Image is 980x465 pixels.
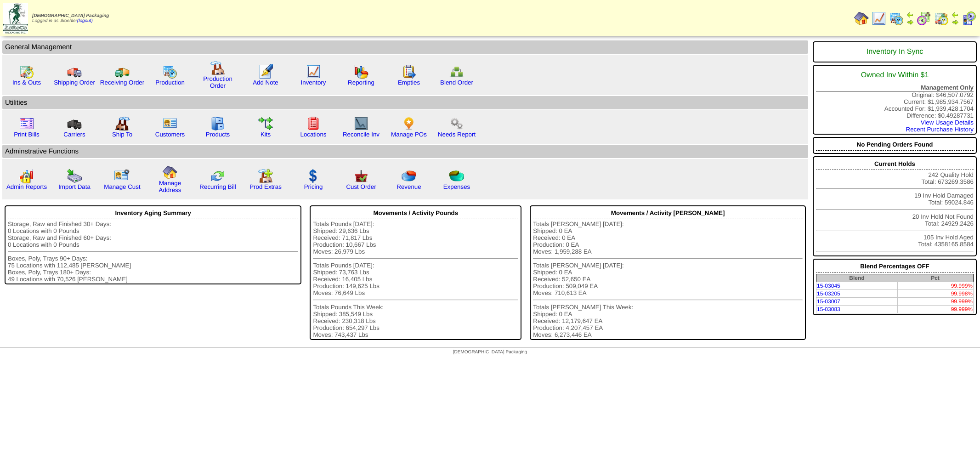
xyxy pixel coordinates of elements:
[2,145,808,158] td: Adminstrative Functions
[934,11,949,26] img: calendarinout.gif
[816,43,974,61] div: Inventory In Sync
[817,290,840,297] a: 15-03205
[872,11,886,26] img: line_graph.gif
[343,131,380,138] a: Reconcile Inv
[155,131,185,138] a: Customers
[32,13,109,18] span: [DEMOGRAPHIC_DATA] Packaging
[816,158,974,170] div: Current Holds
[906,18,914,26] img: arrowright.gif
[301,79,326,86] a: Inventory
[443,183,470,190] a: Expenses
[402,116,416,131] img: po.png
[897,298,974,306] td: 99.999%
[952,11,959,18] img: arrowleft.gif
[203,75,232,89] a: Production Order
[112,131,132,138] a: Ship To
[54,79,95,86] a: Shipping Order
[354,116,368,131] img: line_graph2.gif
[397,183,421,190] a: Revenue
[306,169,321,183] img: dollar.gif
[813,156,977,256] div: 242 Quality Hold Total: 673269.3586 19 Inv Hold Damaged Total: 59024.846 20 Inv Hold Not Found To...
[917,11,931,26] img: calendarblend.gif
[3,3,28,34] img: zoroco-logo-small.webp
[159,180,181,193] a: Manage Address
[346,183,376,190] a: Cust Order
[962,11,976,26] img: calendarcustomer.gif
[816,274,897,282] th: Blend
[67,116,82,131] img: truck3.gif
[258,169,273,183] img: prodextras.gif
[19,64,34,79] img: calendarinout.gif
[533,207,803,219] div: Movements / Activity [PERSON_NAME]
[300,131,326,138] a: Locations
[313,207,518,219] div: Movements / Activity Pounds
[533,221,803,338] div: Totals [PERSON_NAME] [DATE]: Shipped: 0 EA Received: 0 EA Production: 0 EA Moves: 1,959,288 EA To...
[817,298,840,305] a: 15-03007
[114,169,131,183] img: managecust.png
[304,183,323,190] a: Pricing
[163,116,177,131] img: customers.gif
[813,65,977,135] div: Original: $46,507.0792 Current: $1,985,934.7567 Accounted For: $1,939,428.1704 Difference: $0.492...
[816,139,974,151] div: No Pending Orders Found
[906,11,914,18] img: arrowleft.gif
[77,18,93,23] a: (logout)
[354,169,368,183] img: cust_order.png
[12,79,41,86] a: Ins & Outs
[261,131,271,138] a: Kits
[816,84,974,91] div: Management Only
[8,221,298,283] div: Storage, Raw and Finished 30+ Days: 0 Locations with 0 Pounds Storage, Raw and Finished 60+ Days:...
[63,131,85,138] a: Carriers
[104,183,140,190] a: Manage Cust
[354,64,368,79] img: graph.gif
[306,116,321,131] img: locations.gif
[249,183,282,190] a: Prod Extras
[897,282,974,290] td: 99.999%
[19,169,34,183] img: graph2.png
[402,169,416,183] img: pie_chart.png
[258,116,273,131] img: workflow.gif
[952,18,959,26] img: arrowright.gif
[817,306,840,312] a: 15-03083
[391,131,427,138] a: Manage POs
[313,221,518,338] div: Totals Pounds [DATE]: Shipped: 29,636 Lbs Received: 71,817 Lbs Production: 10,667 Lbs Moves: 26,9...
[115,64,130,79] img: truck2.gif
[258,64,273,79] img: orders.gif
[897,290,974,298] td: 99.998%
[897,306,974,313] td: 99.999%
[163,165,177,180] img: home.gif
[2,96,808,109] td: Utilities
[306,64,321,79] img: line_graph.gif
[32,13,109,23] span: Logged in as Jkoehler
[210,116,225,131] img: cabinet.gif
[897,274,974,282] th: Pct
[453,350,527,355] span: [DEMOGRAPHIC_DATA] Packaging
[155,79,185,86] a: Production
[817,283,840,289] a: 15-03045
[854,11,869,26] img: home.gif
[14,131,40,138] a: Print Bills
[2,40,808,54] td: General Management
[19,116,34,131] img: invoice2.gif
[449,169,464,183] img: pie_chart2.png
[449,116,464,131] img: workflow.png
[816,67,974,84] div: Owned Inv Within $1
[398,79,420,86] a: Empties
[889,11,904,26] img: calendarprod.gif
[206,131,230,138] a: Products
[58,183,91,190] a: Import Data
[210,61,225,75] img: factory.gif
[115,116,130,131] img: factory2.gif
[253,79,278,86] a: Add Note
[438,131,476,138] a: Needs Report
[100,79,144,86] a: Receiving Order
[816,261,974,272] div: Blend Percentages OFF
[163,64,177,79] img: calendarprod.gif
[348,79,374,86] a: Reporting
[906,126,974,133] a: Recent Purchase History
[67,169,82,183] img: import.gif
[921,119,974,126] a: View Usage Details
[402,64,416,79] img: workorder.gif
[449,64,464,79] img: network.png
[67,64,82,79] img: truck.gif
[440,79,473,86] a: Blend Order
